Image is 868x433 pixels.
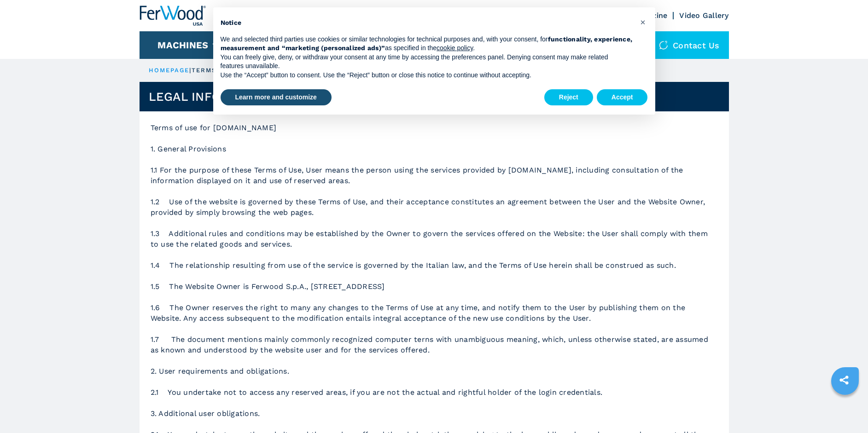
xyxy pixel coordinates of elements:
div: Contact us [650,31,729,59]
a: sharethis [833,369,856,392]
p: terms conditions [192,66,267,75]
iframe: Chat [829,392,861,426]
span: | [189,67,191,74]
button: Reject [544,89,593,106]
button: Accept [597,89,648,106]
span: × [640,17,646,28]
button: Close this notice [636,15,651,29]
a: HOMEPAGE [149,67,190,74]
p: Use the “Accept” button to consent. Use the “Reject” button or close this notice to continue with... [221,71,633,80]
h2: Notice [221,18,633,28]
img: Contact us [659,40,668,50]
img: Ferwood [140,6,206,26]
a: cookie policy [437,44,473,52]
button: Learn more and customize [221,89,332,106]
button: Machines [157,40,208,51]
h1: LEGAL INFORMATION [149,89,275,104]
p: We and selected third parties use cookies or similar technologies for technical purposes and, wit... [221,35,633,53]
a: Video Gallery [679,11,728,20]
p: You can freely give, deny, or withdraw your consent at any time by accessing the preferences pane... [221,53,633,71]
strong: functionality, experience, measurement and “marketing (personalized ads)” [221,35,633,52]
